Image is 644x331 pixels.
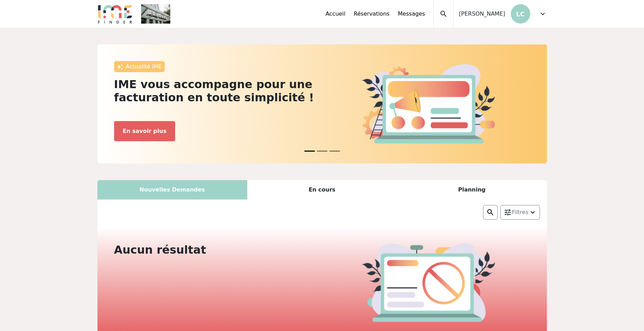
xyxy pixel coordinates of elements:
[317,147,327,155] button: News 1
[511,4,530,24] p: LC
[539,10,547,18] span: expand_more
[329,147,340,155] button: News 2
[512,208,529,217] span: Filtres
[439,10,448,18] span: search
[398,10,425,18] a: Messages
[97,180,247,200] div: Nouvelles Demandes
[459,10,505,18] span: [PERSON_NAME]
[354,10,389,18] a: Réservations
[97,4,133,24] img: Logo.png
[362,64,495,143] img: actu.png
[397,180,547,200] div: Planning
[114,78,318,104] h2: IME vous accompagne pour une facturation en toute simplicité !
[362,243,495,322] img: cancel.png
[114,121,175,141] button: En savoir plus
[114,61,165,72] div: Actualité IME
[247,180,397,200] div: En cours
[529,208,537,217] img: arrow_down.png
[114,243,318,256] h2: Aucun résultat
[326,10,345,18] a: Accueil
[504,208,512,217] img: setting.png
[117,64,123,70] img: awesome.png
[486,208,495,217] img: search.png
[304,147,315,155] button: News 0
